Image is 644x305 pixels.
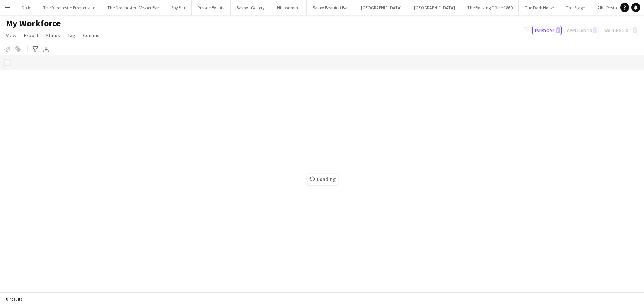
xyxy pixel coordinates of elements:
app-action-btn: Advanced filters [31,45,40,54]
button: The Dorchester - Vesper Bar [101,0,165,15]
span: 0 [556,27,560,33]
span: Export [24,32,38,39]
button: Savoy - Gallery [231,0,271,15]
span: View [6,32,16,39]
span: Status [46,32,60,39]
button: Oblix [15,0,37,15]
button: Private Events [192,0,231,15]
a: View [3,30,19,40]
span: Tag [68,32,75,39]
a: Tag [65,30,78,40]
button: The Dark Horse [519,0,560,15]
button: Spy Bar [165,0,192,15]
button: Alba Restaurant [591,0,634,15]
span: Comms [83,32,100,39]
button: Everyone0 [532,26,562,35]
a: Comms [80,30,103,40]
button: Savoy Beaufort Bar [307,0,355,15]
a: Export [21,30,41,40]
a: Status [43,30,63,40]
span: Loading [307,174,338,185]
button: The Dorchester Promenade [37,0,101,15]
button: [GEOGRAPHIC_DATA] [355,0,408,15]
button: The Stage [560,0,591,15]
button: The Booking Office 1869 [461,0,519,15]
span: My Workforce [6,18,61,29]
button: Hippodrome [271,0,307,15]
app-action-btn: Export XLSX [42,45,51,54]
button: [GEOGRAPHIC_DATA] [408,0,461,15]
